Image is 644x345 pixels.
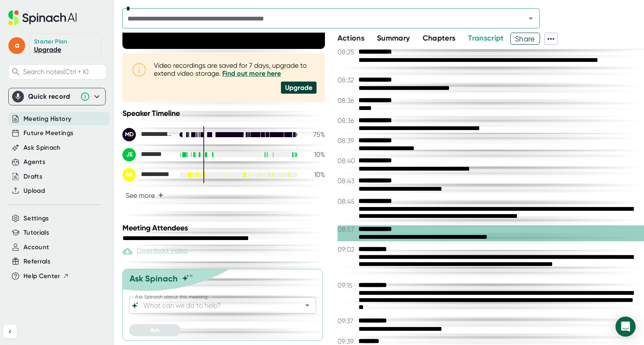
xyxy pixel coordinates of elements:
[23,157,45,167] button: Agents
[23,243,49,252] button: Account
[34,46,61,54] a: Upgrade
[338,33,364,43] span: Actions
[122,148,136,161] div: JE
[12,88,102,105] div: Quick record
[338,225,356,234] span: 08:57
[338,317,356,325] span: 09:37
[154,61,317,77] div: Video recordings are saved for 7 days, upgrade to extend video storage.
[23,172,42,181] button: Drafts
[423,33,456,44] button: Chapters
[338,76,356,84] span: 08:32
[130,273,178,284] div: Ask Spinach
[158,192,164,199] span: +
[23,214,49,223] button: Settings
[377,33,410,44] button: Summary
[23,228,49,238] button: Tutorials
[525,13,537,24] button: Open
[468,33,504,44] button: Transcript
[23,271,60,281] span: Help Center
[122,168,136,181] div: BA
[23,143,61,153] button: Ask Spinach
[338,245,356,254] span: 09:02
[338,117,356,125] span: 08:36
[301,299,313,311] button: Open
[338,177,356,185] span: 08:43
[122,148,173,161] div: Josh Ell
[615,317,636,337] div: Open Intercom Messenger
[338,33,364,44] button: Actions
[23,257,50,266] button: Referrals
[468,33,504,43] span: Transcript
[304,151,325,158] div: 10 %
[338,137,356,145] span: 08:39
[150,327,160,334] span: Ask
[23,68,104,76] span: Search notes (Ctrl + K)
[8,37,25,54] span: a
[304,171,325,179] div: 10 %
[34,38,68,46] div: Starter Plan
[338,197,356,206] span: 08:45
[222,69,281,77] a: Find out more here
[122,188,167,203] button: See more+
[23,271,69,281] button: Help Center
[122,223,327,233] div: Meeting Attendees
[3,325,17,338] button: Collapse sidebar
[122,109,325,118] div: Speaker Timeline
[338,281,356,290] span: 09:15
[129,324,181,336] button: Ask
[122,128,173,141] div: Mike Derlatka
[511,31,540,46] span: Share
[23,114,71,124] button: Meeting History
[281,82,317,94] div: Upgrade
[122,128,136,141] div: MD
[423,33,456,43] span: Chapters
[338,97,356,105] span: 08:36
[338,157,356,165] span: 08:40
[142,299,289,311] input: What can we do to help?
[122,246,188,256] div: Paid feature
[122,168,173,181] div: Bryan Adams
[338,48,356,56] span: 08:25
[377,33,410,43] span: Summary
[23,186,45,196] button: Upload
[23,128,73,138] button: Future Meetings
[28,92,76,101] div: Quick record
[510,33,540,45] button: Share
[304,130,325,138] div: 75 %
